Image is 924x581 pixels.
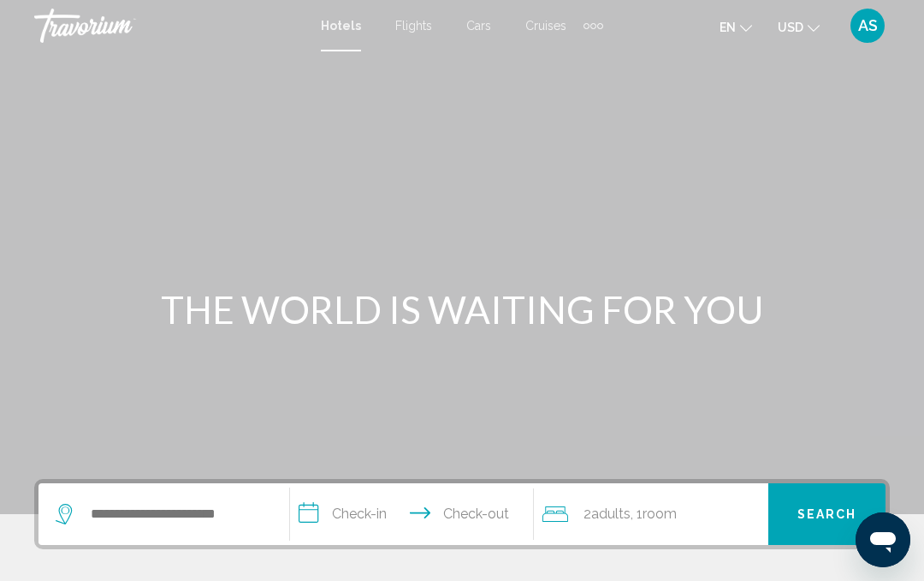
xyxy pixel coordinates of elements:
a: Hotels [321,19,361,33]
span: , 1 [631,502,677,526]
button: Search [768,483,885,545]
button: Change currency [778,15,820,39]
a: Travorium [34,9,304,43]
iframe: Button to launch messaging window [856,512,910,567]
button: Change language [720,15,752,39]
span: 2 [583,502,631,526]
h1: THE WORLD IS WAITING FOR YOU [141,287,783,332]
button: Check in and out dates [290,483,533,545]
a: Cars [466,19,491,33]
a: Flights [395,19,432,33]
span: Adults [591,506,631,522]
button: Extra navigation items [583,12,603,39]
span: Room [643,506,677,522]
a: Cruises [525,19,566,33]
button: User Menu [845,8,890,44]
span: AS [858,17,878,34]
button: Travelers: 2 adults, 0 children [534,483,768,545]
span: Search [797,508,857,522]
div: Search widget [38,483,885,545]
span: en [720,21,736,34]
span: USD [778,21,803,34]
